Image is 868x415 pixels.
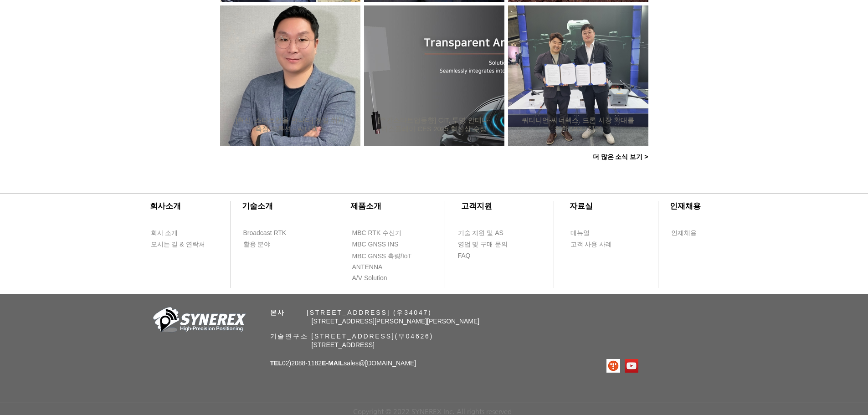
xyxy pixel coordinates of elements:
span: ​기술소개 [242,202,273,210]
span: 오시는 길 & 연락처 [151,240,205,249]
a: 활용 분야 [243,239,295,250]
span: [STREET_ADDRESS] [312,341,375,348]
span: FAQ [458,251,471,261]
a: [혁신, 스타트업을 만나다] 정밀 위치측정 솔루션 - 씨너렉스 [234,116,347,133]
a: 영업 및 구매 문의 [457,239,510,250]
span: Broadcast RTK [243,229,287,238]
span: TEL [270,359,282,367]
a: Broadcast RTK [243,227,295,239]
span: 회사 소개 [151,229,178,238]
ul: SNS 모음 [606,359,638,373]
span: ​고객지원 [461,202,492,210]
a: A/V Solution [352,272,404,284]
a: 인재채용 [671,227,714,239]
span: 기술 지원 및 AS [458,229,503,238]
iframe: Wix Chat [763,376,868,415]
a: 쿼터니언-씨너렉스, 드론 시장 확대를 위한 MOU 체결 [522,116,635,133]
span: 고객 사용 사례 [570,240,612,249]
span: 인재채용 [671,229,697,238]
span: 본사 [270,309,286,316]
a: 고객 사용 사례 [570,239,622,250]
img: 회사_로고-removebg-preview.png [148,306,248,336]
span: E-MAIL [322,359,344,367]
a: FAQ [457,250,510,261]
span: ​제품소개 [350,202,381,210]
span: [STREET_ADDRESS][PERSON_NAME][PERSON_NAME] [312,318,480,325]
img: 유튜브 사회 아이콘 [625,359,638,373]
span: Copyright © 2022 SYNEREX Inc. All rights reserved [353,407,512,415]
a: MBC GNSS 측량/IoT [352,251,431,262]
span: ​인재채용 [670,202,701,210]
span: MBC GNSS 측량/IoT [352,252,412,261]
a: 회사 소개 [150,227,203,239]
img: 티스토리로고 [606,359,620,373]
span: 더 많은 소식 보기 > [593,153,648,161]
span: MBC GNSS INS [352,240,399,249]
a: ANTENNA [352,261,404,273]
span: ANTENNA [352,263,383,272]
a: 오시는 길 & 연락처 [150,239,212,250]
a: MBC GNSS INS [352,239,409,250]
span: 02)2088-1182 sales [270,359,416,367]
span: ​ [STREET_ADDRESS] (우34047) [270,309,432,316]
a: MBC RTK 수신기 [352,227,420,239]
a: [주간스타트업동향] CIT, 투명 안테나·디스플레이 CES 2025 혁신상 수상 外 [378,116,491,133]
span: A/V Solution [352,274,387,283]
span: 기술연구소 [STREET_ADDRESS](우04626) [270,333,434,340]
a: 더 많은 소식 보기 > [586,148,655,166]
span: ​회사소개 [150,202,181,210]
a: 매뉴얼 [570,227,622,239]
span: ​자료실 [570,202,593,210]
span: 활용 분야 [243,240,271,249]
span: 영업 및 구매 문의 [458,240,508,249]
a: @[DOMAIN_NAME] [359,359,416,367]
span: 매뉴얼 [570,229,590,238]
span: MBC RTK 수신기 [352,229,402,238]
a: 기술 지원 및 AS [457,227,526,239]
